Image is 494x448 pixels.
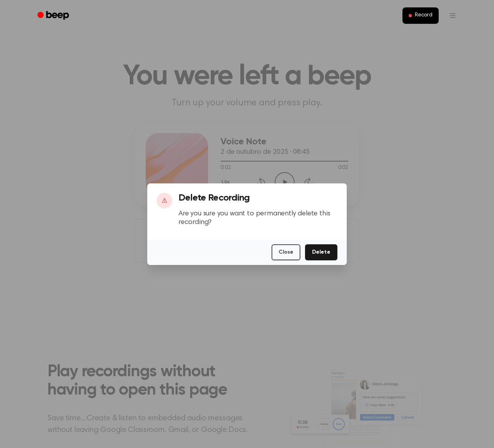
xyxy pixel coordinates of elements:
div: ⚠ [157,193,172,208]
span: Record [415,12,432,19]
a: Beep [32,8,76,23]
button: Record [402,7,439,24]
button: Open menu [443,6,462,25]
h3: Delete Recording [178,193,337,203]
button: Close [272,244,300,260]
button: Delete [305,244,337,260]
p: Are you sure you want to permanently delete this recording? [178,210,337,227]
